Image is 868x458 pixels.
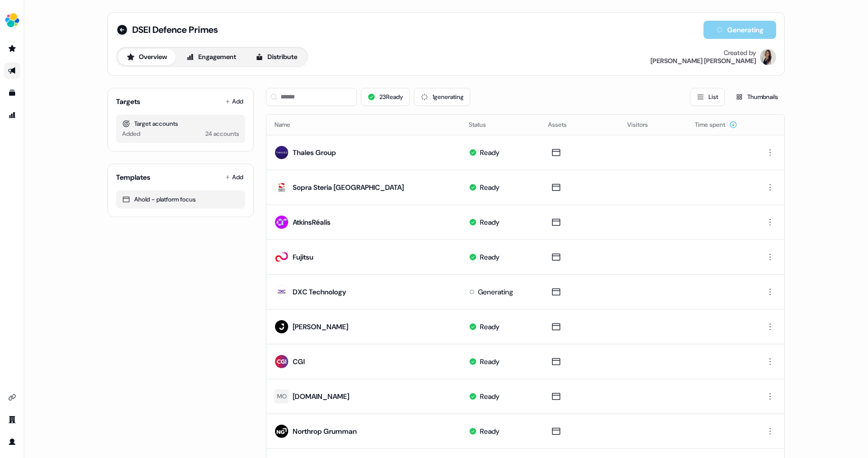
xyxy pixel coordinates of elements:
[478,287,513,297] div: Generating
[223,170,245,184] button: Add
[293,182,404,192] div: Sopra Steria [GEOGRAPHIC_DATA]
[361,88,410,106] button: 23Ready
[275,116,302,134] button: Name
[293,391,349,401] div: [DOMAIN_NAME]
[690,88,725,106] button: List
[116,96,140,107] div: Targets
[4,40,20,57] a: Go to prospects
[293,287,346,297] div: DXC Technology
[480,182,500,192] div: Ready
[122,119,239,129] div: Target accounts
[247,49,306,65] button: Distribute
[4,85,20,101] a: Go to templates
[695,116,737,134] button: Time spent
[480,357,500,367] div: Ready
[469,116,498,134] button: Status
[480,322,500,332] div: Ready
[760,49,776,65] img: Kelly
[729,88,785,106] button: Thumbnails
[118,49,176,65] button: Overview
[650,57,756,65] div: [PERSON_NAME] [PERSON_NAME]
[293,147,336,158] div: Thales Group
[293,322,348,332] div: [PERSON_NAME]
[4,389,20,405] a: Go to integrations
[116,172,150,182] div: Templates
[122,194,239,205] div: Ahold - platform focus
[414,88,470,106] button: 1generating
[480,252,500,262] div: Ready
[540,115,619,135] th: Assets
[4,412,20,428] a: Go to team
[480,217,500,227] div: Ready
[205,129,239,139] div: 24 accounts
[178,49,245,65] button: Engagement
[132,24,218,36] span: DSEI Defence Primes
[4,63,20,79] a: Go to outbound experience
[480,391,500,401] div: Ready
[480,147,500,158] div: Ready
[4,434,20,450] a: Go to profile
[724,49,756,57] div: Created by
[293,357,305,367] div: CGI
[480,426,500,436] div: Ready
[293,426,357,436] div: Northrop Grumman
[293,217,331,227] div: AtkinsRéalis
[277,391,287,401] div: MO
[293,252,313,262] div: Fujitsu
[627,116,660,134] button: Visitors
[223,94,245,109] button: Add
[122,129,140,139] div: Added
[4,107,20,123] a: Go to attribution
